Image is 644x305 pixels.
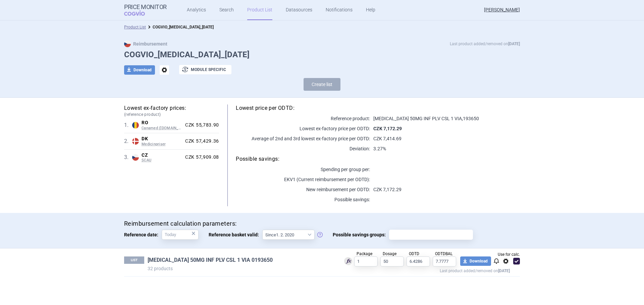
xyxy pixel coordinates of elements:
[357,251,372,256] span: Package
[148,265,334,272] p: 32 products
[236,125,370,132] p: Lowest ex-factory price per ODTD:
[146,24,214,30] li: COGVIO_ADCETRIS_09.10.2025
[370,135,520,142] p: CZK 7,414.69
[148,256,334,265] h1: ADCETRIS 50MG INF PLV CSL 1 VIA 0193650
[304,78,340,91] button: Create list
[132,122,139,129] img: Romania
[124,25,146,29] a: Product List
[124,230,162,240] span: Reference date:
[132,138,139,145] img: Denmark
[124,104,219,118] h5: Lowest ex-factory prices:
[383,251,396,256] span: Dosage
[236,145,370,152] p: Deviation:
[192,230,196,237] div: ×
[236,155,520,163] h5: Possible savings:
[124,65,155,75] button: Download
[142,142,182,147] span: Medicinpriser
[142,136,182,142] span: DK
[236,186,370,193] p: New reimbursement per ODTD:
[132,154,139,161] img: Czech Republic
[236,115,370,122] p: Reference product:
[370,145,520,152] p: 3.27%
[182,122,219,128] div: CZK 55,783.90
[124,10,154,16] span: COGVIO
[124,220,520,228] h4: Reimbursement calculation parameters:
[124,121,132,129] span: 1 .
[142,158,182,163] span: SCAU
[153,25,214,29] strong: COGVIO_[MEDICAL_DATA]_[DATE]
[373,126,402,131] strong: CZK 7,172.29
[182,138,219,144] div: CZK 57,429.36
[498,252,520,256] span: Use for calc.
[148,256,273,264] a: [MEDICAL_DATA] 50MG INF PLV CSL 1 VIA 0193650
[124,4,167,16] a: Price MonitorCOGVIO
[182,154,219,160] div: CZK 57,909.08
[370,115,520,122] p: [MEDICAL_DATA] 50MG INF PLV CSL 1 VIA , 193650
[162,230,199,240] input: Reference date:×
[179,65,231,74] button: Module specific
[124,256,144,264] p: LIST
[450,41,520,47] p: Last product added/removed on
[209,230,262,240] span: Reference basket valid:
[124,112,219,118] span: (reference product)
[124,50,520,60] h1: COGVIO_[MEDICAL_DATA]_[DATE]
[435,251,452,256] span: ODTDBAL
[370,186,520,193] p: CZK 7,172.29
[142,120,182,126] span: RO
[460,256,491,266] button: Download
[142,152,182,158] span: CZ
[508,42,520,46] strong: [DATE]
[124,137,132,145] span: 2 .
[236,196,370,203] p: Possible savings:
[236,104,520,112] h5: Lowest price per ODTD:
[124,153,132,161] span: 3 .
[391,230,471,239] input: Possible savings groups:
[262,230,315,240] select: Reference basket valid:
[236,166,370,173] p: Spending per group per :
[498,269,510,273] strong: [DATE]
[236,176,370,183] p: EKV1 (Current reimbursement per ODTD):
[236,135,370,142] p: Average of 2nd and 3rd lowest ex-factory price per ODTD:
[124,24,146,30] li: Product List
[334,267,510,273] p: Last product added/removed on
[124,4,167,10] strong: Price Monitor
[333,230,389,240] span: Possible savings groups:
[124,41,167,47] strong: Reimbursement
[142,126,182,131] span: Canamed ([DOMAIN_NAME] - Canamed Annex 1)
[124,41,131,47] img: CZ
[409,251,419,256] span: ODTD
